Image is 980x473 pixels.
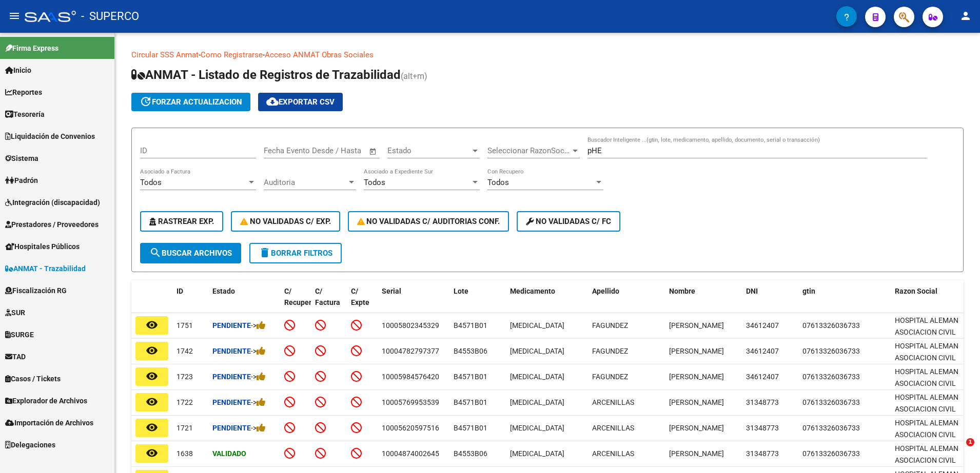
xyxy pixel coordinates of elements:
span: 07613326036733 [802,347,860,355]
span: [PERSON_NAME] [669,321,724,330]
span: Estado [387,146,471,155]
span: Inicio [5,65,31,76]
datatable-header-cell: Nombre [665,280,742,325]
span: Casos / Tickets [5,373,61,384]
span: Todos [140,178,162,187]
iframe: Intercom live chat [945,438,970,463]
span: 10005984576420 [382,373,439,381]
mat-icon: remove_red_eye [146,370,158,382]
span: Importación de Archivos [5,417,93,428]
button: No Validadas c/ Exp. [231,211,340,232]
span: DNI [746,287,758,295]
span: 1721 [177,424,193,432]
span: [MEDICAL_DATA] [510,424,564,432]
span: Auditoria [264,178,347,187]
span: HOSPITAL ALEMAN ASOCIACION CIVIL [895,393,958,413]
datatable-header-cell: C/ Expte [347,280,378,325]
datatable-header-cell: Estado [208,280,280,325]
span: 1638 [177,449,193,458]
span: [PERSON_NAME] [669,424,724,432]
a: Circular SSS Anmat [131,50,199,59]
span: Todos [487,178,509,187]
span: Firma Express [5,43,58,54]
span: Sistema [5,153,38,164]
span: ARCENILLAS [592,449,634,458]
span: [PERSON_NAME] [669,347,724,355]
span: -> [251,424,266,432]
span: ARCENILLAS [592,424,634,432]
span: Hospitales Públicos [5,241,80,252]
mat-icon: remove_red_eye [146,421,158,434]
mat-icon: search [149,246,162,259]
datatable-header-cell: Lote [449,280,506,325]
span: Apellido [592,287,619,295]
span: HOSPITAL ALEMAN ASOCIACION CIVIL [895,316,958,336]
span: B4553B06 [454,347,487,355]
datatable-header-cell: Medicamento [506,280,588,325]
span: 07613326036733 [802,424,860,432]
span: No validadas c/ FC [526,217,611,226]
span: 34612407 [746,321,779,330]
span: 1 [966,438,974,446]
span: Tesorería [5,109,45,120]
span: Delegaciones [5,439,55,450]
span: Todos [364,178,385,187]
span: [MEDICAL_DATA] [510,347,564,355]
mat-icon: menu [8,10,21,22]
strong: Pendiente [212,424,251,432]
datatable-header-cell: C/ Recupero [280,280,311,325]
span: -> [251,347,266,355]
span: Fiscalización RG [5,285,67,296]
strong: Pendiente [212,398,251,406]
span: - SUPERCO [81,5,139,28]
span: HOSPITAL ALEMAN ASOCIACION CIVIL [895,419,958,439]
span: FAGUNDEZ [592,321,628,330]
span: ID [177,287,183,295]
span: Buscar Archivos [149,249,232,258]
span: 10004782797377 [382,347,439,355]
span: 31348773 [746,449,779,458]
span: 07613326036733 [802,398,860,406]
button: Rastrear Exp. [140,211,223,232]
span: 1751 [177,321,193,330]
mat-icon: update [140,95,152,108]
button: Open calendar [367,146,379,157]
datatable-header-cell: Apellido [588,280,665,325]
strong: Pendiente [212,373,251,381]
span: Razon Social [895,287,937,295]
span: Seleccionar RazonSocial [487,146,571,155]
span: Medicamento [510,287,555,295]
span: Lote [454,287,468,295]
span: forzar actualizacion [140,97,242,107]
span: SURGE [5,329,34,340]
button: No validadas c/ FC [517,211,620,232]
span: 1723 [177,373,193,381]
span: [PERSON_NAME] [669,449,724,458]
span: B4571B01 [454,321,487,330]
mat-icon: delete [259,246,271,259]
datatable-header-cell: Razon Social [891,280,968,325]
mat-icon: remove_red_eye [146,319,158,331]
span: 07613326036733 [802,373,860,381]
span: B4571B01 [454,373,487,381]
span: 34612407 [746,373,779,381]
span: No Validadas c/ Exp. [240,217,331,226]
span: FAGUNDEZ [592,347,628,355]
datatable-header-cell: gtin [798,280,891,325]
a: Documentacion trazabilidad [374,50,469,59]
button: Buscar Archivos [140,243,241,263]
span: Integración (discapacidad) [5,197,100,208]
span: Borrar Filtros [259,249,332,258]
span: 31348773 [746,424,779,432]
button: Borrar Filtros [249,243,342,263]
datatable-header-cell: C/ Factura [311,280,347,325]
span: B4553B06 [454,449,487,458]
span: (alt+m) [401,71,427,81]
span: 07613326036733 [802,449,860,458]
span: [MEDICAL_DATA] [510,321,564,330]
span: ANMAT - Trazabilidad [5,263,86,274]
span: B4571B01 [454,398,487,406]
span: [MEDICAL_DATA] [510,449,564,458]
span: 1722 [177,398,193,406]
datatable-header-cell: Serial [378,280,449,325]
